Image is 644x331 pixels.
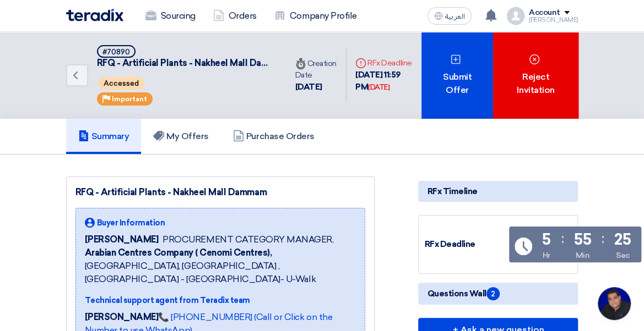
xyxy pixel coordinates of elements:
div: Creation Date [295,58,338,81]
a: Open chat [598,287,631,320]
div: RFx Deadline [355,57,413,69]
span: PROCUREMENT CATEGORY MANAGER, [163,233,333,246]
div: Sec [616,250,630,261]
h5: Summary [78,131,129,142]
span: 2 [486,287,500,300]
div: [DATE] 11:59 PM [355,69,413,93]
a: My Offers [141,119,221,154]
strong: [PERSON_NAME] [85,312,159,322]
div: RFx Timeline [418,181,578,202]
a: Company Profile [266,4,366,28]
span: Questions Wall [427,287,499,300]
div: Technical support agent from Teradix team [85,295,356,306]
button: العربية [427,7,472,25]
div: : [602,229,604,249]
div: 55 [574,232,591,247]
span: [PERSON_NAME] [85,233,159,246]
b: Arabian Centres Company ( Cenomi Centres), [85,247,272,258]
span: العربية [445,13,465,20]
div: [DATE] [368,82,389,93]
div: Min [575,250,589,261]
img: Teradix logo [66,9,123,21]
span: [GEOGRAPHIC_DATA], [GEOGRAPHIC_DATA] ,[GEOGRAPHIC_DATA] - [GEOGRAPHIC_DATA]- U-Walk [85,246,356,286]
div: Account [529,8,560,18]
div: Submit Offer [421,32,493,119]
span: RFQ - Artificial Plants - Nakheel Mall Dammam [97,58,273,69]
h5: Purchase Orders [233,131,315,142]
span: Accessed [98,77,144,90]
a: Orders [204,4,266,28]
div: Hr [543,250,550,261]
span: Buyer Information [97,217,165,229]
a: Summary [66,119,142,154]
div: 25 [614,232,631,247]
a: Purchase Orders [221,119,327,154]
div: RFx Deadline [424,238,507,251]
div: : [561,229,564,249]
div: [PERSON_NAME] [529,17,578,23]
img: profile_test.png [507,7,524,25]
a: Sourcing [137,4,204,28]
div: 5 [542,232,551,247]
div: #70890 [102,48,130,56]
div: [DATE] [295,81,338,93]
h5: RFQ - Artificial Plants - Nakheel Mall Dammam [97,45,273,69]
div: RFQ - Artificial Plants - Nakheel Mall Dammam [75,186,366,199]
div: Reject Invitation [493,32,578,119]
span: Important [112,95,147,103]
h5: My Offers [153,131,209,142]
